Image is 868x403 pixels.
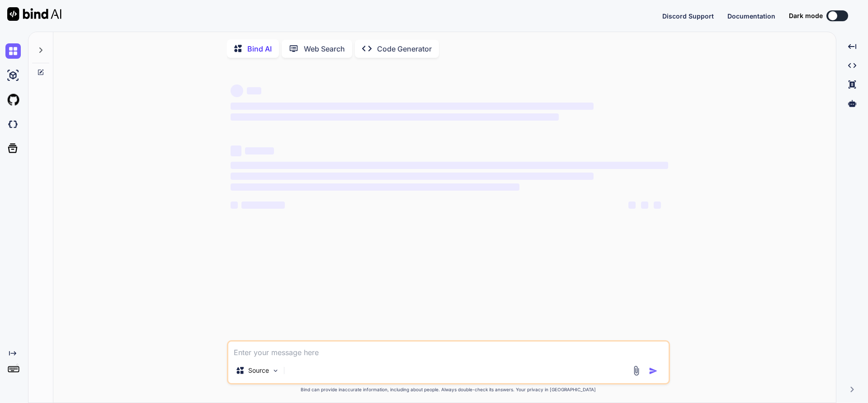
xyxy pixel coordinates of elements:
img: darkCloudIdeIcon [5,117,21,132]
p: Source [248,366,269,375]
img: icon [649,366,658,375]
span: ‌ [231,84,243,97]
img: ai-studio [5,68,21,83]
img: Pick Models [272,367,279,375]
span: ‌ [231,113,559,121]
p: Bind can provide inaccurate information, including about people. Always double-check its answers.... [227,386,670,393]
span: ‌ [231,173,594,180]
span: ‌ [247,87,261,94]
img: chat [5,43,21,59]
img: githubLight [5,92,21,108]
span: ‌ [641,201,648,209]
button: Discord Support [662,11,714,21]
span: Dark mode [789,11,823,20]
span: Documentation [727,12,775,20]
span: ‌ [241,201,285,209]
span: ‌ [231,145,241,156]
span: ‌ [628,201,636,209]
span: ‌ [654,201,661,209]
button: Documentation [727,11,775,21]
img: attachment [631,366,642,376]
p: Web Search [304,43,345,54]
span: ‌ [231,201,238,209]
img: Bind AI [7,7,61,21]
span: Discord Support [662,12,714,20]
span: ‌ [231,183,519,191]
p: Code Generator [377,43,432,54]
span: ‌ [231,103,594,110]
span: ‌ [231,162,668,169]
span: ‌ [245,147,274,155]
p: Bind AI [247,43,272,54]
